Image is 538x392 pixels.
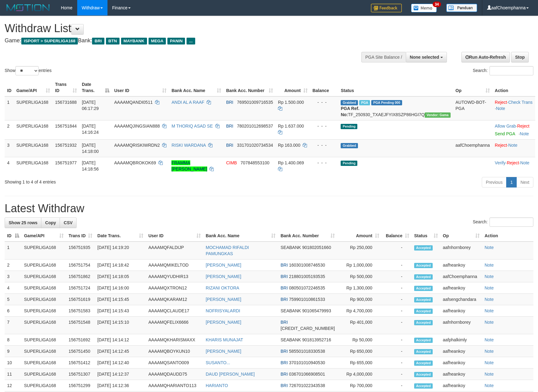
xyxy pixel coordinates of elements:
div: - - - [313,123,336,129]
label: Show entries [5,66,52,75]
td: · · [492,96,535,120]
td: 156751619 [66,294,95,305]
span: BRI [280,349,288,354]
td: aafheankoy [440,380,482,391]
td: aafheankoy [440,346,482,357]
td: aafheankoy [440,369,482,380]
a: Copy [41,217,60,228]
a: [PERSON_NAME] [206,274,241,279]
a: [PERSON_NAME] [206,349,241,354]
a: [PERSON_NAME] [206,297,241,302]
span: Accepted [414,360,433,366]
span: 34 [433,2,441,7]
span: SEABANK [280,245,301,250]
span: Copy 707848553100 to clipboard [241,160,269,165]
span: Rp 1.400.069 [278,160,304,165]
button: None selected [406,52,447,62]
td: SUPERLIGA168 [14,96,53,120]
td: SUPERLIGA168 [14,120,53,139]
td: [DATE] 14:14:12 [95,334,146,346]
th: Balance [310,79,338,96]
td: - [382,282,412,294]
td: - [382,380,412,391]
th: Date Trans.: activate to sort column ascending [95,230,146,242]
td: aafheankoy [440,259,482,271]
th: Game/API: activate to sort column ascending [22,230,66,242]
span: Copy 080501072246535 to clipboard [289,285,325,290]
th: Bank Acc. Number: activate to sort column ascending [278,230,337,242]
b: PGA Ref. No: [341,106,359,117]
td: [DATE] 14:15:10 [95,317,146,334]
a: Note [485,360,494,365]
td: [DATE] 14:15:45 [95,294,146,305]
td: [DATE] 14:12:40 [95,357,146,369]
span: Copy 160301008746530 to clipboard [289,263,325,268]
td: Rp 401,000 [337,317,381,334]
a: KHARIS MUNAJAT [206,337,243,342]
span: [DATE] 14:18:00 [82,143,99,154]
span: Accepted [414,383,433,389]
span: Rp 1.500.000 [278,100,304,105]
h1: Withdraw List [5,22,352,35]
td: Rp 650,000 [337,346,381,357]
span: BRI [280,274,288,279]
span: Accepted [414,245,433,251]
td: AAAAMQKHARISMAXX [146,334,203,346]
a: Reject [517,124,529,129]
td: Rp 1,000,000 [337,259,381,271]
td: AAAAMQMIKELTOD [146,259,203,271]
a: Note [485,383,494,388]
span: Copy 585501018330538 to clipboard [289,349,325,354]
td: AAAAMQXTRON12 [146,282,203,294]
h4: Game: Bank: [5,38,352,44]
td: 12 [5,380,22,391]
td: aafheankoy [440,305,482,317]
td: 4 [5,157,14,175]
td: TF_250930_TXAEJFYIX8SZP86HGI7Q [338,96,453,120]
td: aafnhornborey [440,317,482,334]
span: [DATE] 14:16:24 [82,124,99,135]
th: Op: activate to sort column ascending [453,79,492,96]
td: 1 [5,242,22,259]
th: Status [338,79,453,96]
td: [DATE] 14:16:00 [95,282,146,294]
td: - [382,346,412,357]
span: [DATE] 14:18:56 [82,160,99,171]
a: Note [496,106,505,111]
a: ANDI AL A RAAF [171,100,204,105]
span: Copy 218801005193535 to clipboard [289,274,325,279]
span: BRI [280,285,288,290]
span: Copy 901802051660 to clipboard [302,245,331,250]
h1: Latest Withdraw [5,202,533,215]
span: SEABANK [280,308,301,313]
a: FRAMMA [PERSON_NAME] [171,160,207,171]
span: CIMB [226,160,237,165]
th: User ID: activate to sort column ascending [112,79,169,96]
td: SUPERLIGA168 [22,294,66,305]
a: M THORIQ ASAD SE [171,124,213,129]
span: Copy 901813952716 to clipboard [302,337,331,342]
td: 3 [5,271,22,282]
th: Amount: activate to sort column ascending [337,230,381,242]
th: Action [482,230,533,242]
td: - [382,369,412,380]
td: 1 [5,96,14,120]
td: aafChoemphanna [453,139,492,157]
span: Accepted [414,263,433,268]
a: RIZANI OKTORA [206,285,239,290]
a: [PERSON_NAME] [206,320,241,325]
div: Showing 1 to 4 of 4 entries [5,176,220,185]
a: MOCHAMAD RIFALDI PAMUNGKAS [206,245,249,256]
span: Rp 1.637.000 [278,124,304,129]
td: · [492,120,535,139]
td: [DATE] 14:12:37 [95,369,146,380]
span: Copy 370101010940530 to clipboard [289,360,325,365]
th: Action [492,79,535,96]
td: 6 [5,305,22,317]
span: BRI [280,320,288,325]
a: Show 25 rows [5,217,41,228]
span: Accepted [414,320,433,325]
span: Accepted [414,338,433,343]
select: Showentries [15,66,39,75]
th: Bank Acc. Name: activate to sort column ascending [203,230,278,242]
